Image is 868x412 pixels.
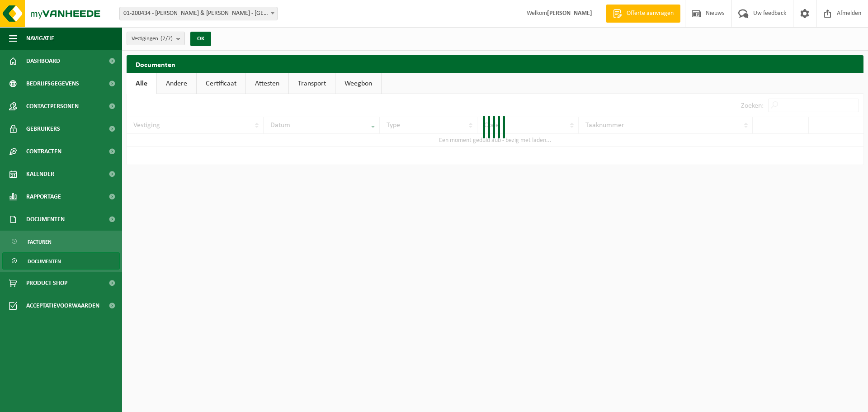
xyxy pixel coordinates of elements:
[119,7,278,20] span: 01-200434 - VULSTEKE & VERBEKE - POPERINGE
[157,73,196,94] a: Andere
[26,72,79,95] span: Bedrijfsgegevens
[26,272,67,294] span: Product Shop
[26,185,61,208] span: Rapportage
[26,50,60,72] span: Dashboard
[606,5,680,23] a: Offerte aanvragen
[246,73,288,94] a: Attesten
[197,73,245,94] a: Certificaat
[127,55,863,73] h2: Documenten
[160,36,173,42] count: (7/7)
[132,32,173,46] span: Vestigingen
[28,253,61,270] span: Documenten
[127,32,185,45] button: Vestigingen(7/7)
[26,140,61,163] span: Contracten
[26,95,79,118] span: Contactpersonen
[289,73,335,94] a: Transport
[26,27,54,50] span: Navigatie
[2,233,120,250] a: Facturen
[127,73,156,94] a: Alle
[190,32,211,46] button: OK
[335,73,381,94] a: Weegbon
[120,7,277,20] span: 01-200434 - VULSTEKE & VERBEKE - POPERINGE
[2,252,120,270] a: Documenten
[28,233,52,251] span: Facturen
[547,10,592,17] strong: [PERSON_NAME]
[624,9,676,18] span: Offerte aanvragen
[26,294,99,317] span: Acceptatievoorwaarden
[26,163,54,185] span: Kalender
[26,118,60,140] span: Gebruikers
[26,208,65,231] span: Documenten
